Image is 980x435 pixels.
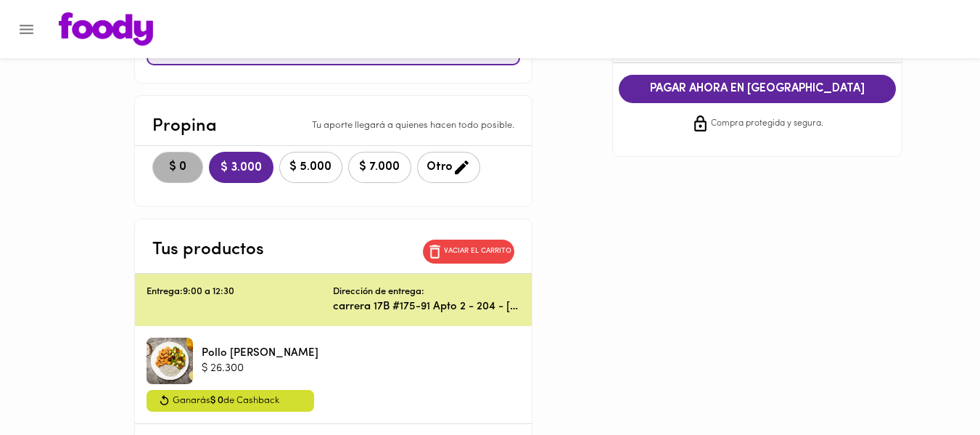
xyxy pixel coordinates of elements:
[333,299,520,314] p: carrera 17B #175-91 Apto 2 - 204 - [GEOGRAPHIC_DATA]
[896,351,965,420] iframe: Messagebird Livechat Widget
[358,160,402,174] span: $ 7.000
[152,113,217,139] p: Propina
[333,285,424,299] p: Dirección de entrega:
[202,346,318,361] p: Pollo [PERSON_NAME]
[147,285,334,299] p: Entrega: 9:00 a 12:30
[210,396,223,405] span: $ 0
[417,152,480,183] button: Otro
[152,237,264,263] p: Tus productos
[427,158,471,176] span: Otro
[633,82,881,96] span: PAGAR AHORA EN [GEOGRAPHIC_DATA]
[711,117,823,131] span: Compra protegida y segura.
[162,160,194,174] span: $ 0
[348,152,411,183] button: $ 7.000
[221,161,262,175] span: $ 3.000
[9,12,44,47] button: Menu
[289,160,333,174] span: $ 5.000
[209,152,273,183] button: $ 3.000
[59,12,153,46] img: logo.png
[279,152,342,183] button: $ 5.000
[173,393,279,409] span: Ganarás de Cashback
[152,152,203,183] button: $ 0
[147,338,193,384] div: Pollo Tikka Massala
[444,246,511,256] p: Vaciar el carrito
[423,240,514,264] button: Vaciar el carrito
[202,361,318,376] p: $ 26.300
[312,119,514,133] p: Tu aporte llegará a quienes hacen todo posible.
[619,75,896,103] button: PAGAR AHORA EN [GEOGRAPHIC_DATA]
